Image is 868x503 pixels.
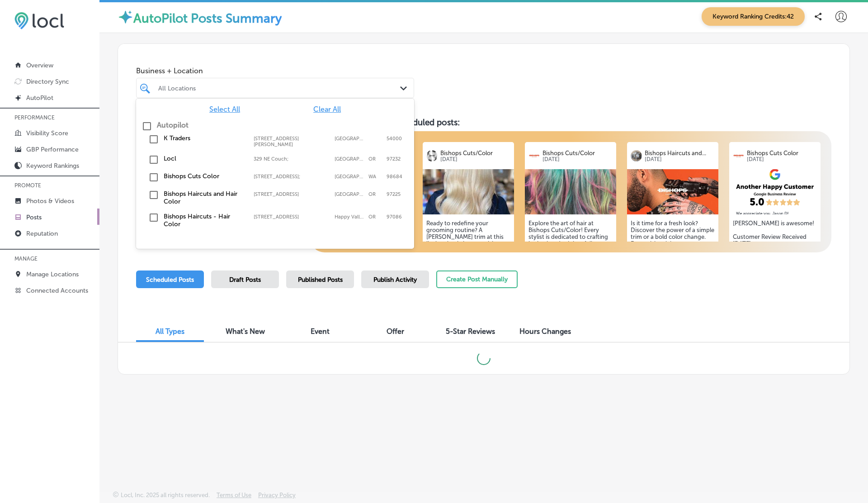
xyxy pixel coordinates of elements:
img: logo [426,150,438,161]
p: Overview [26,62,53,69]
span: Published Posts [298,276,343,284]
a: Privacy Policy [258,492,296,503]
p: [DATE] [440,157,510,162]
p: Visibility Score [26,129,68,137]
p: Bishops Haircuts and... [645,150,715,157]
p: Posts [26,214,42,221]
label: OR [368,214,382,220]
img: 16986980645c1ab7e8-4e6c-4c6b-b853-ec5f5e4251ac_2020-09-04.jpg [525,169,616,214]
span: Draft Posts [229,276,261,284]
img: logo [733,150,744,161]
span: Event [311,327,330,336]
span: Select All [209,105,240,114]
label: K Traders [164,134,245,142]
p: AutoPilot [26,94,53,102]
label: Portland [335,156,364,162]
label: WA [368,174,382,180]
p: Manage Locations [26,270,79,278]
label: AutoPilot Posts Summary [133,11,282,26]
img: logo [631,150,642,161]
label: 97225 [387,191,401,197]
span: Clear All [313,105,341,114]
img: 6efc1275baa40be7c98c3b36c6bfde44.png [14,12,64,29]
h5: Is it time for a fresh look? Discover the power of a simple trim or a bold color change. Every vi... [631,220,715,301]
img: 169869709494f811ef-a537-490c-bb74-b19598c35efe_2020-11-13.jpg [627,169,718,214]
p: Connected Accounts [26,287,88,294]
p: [DATE] [747,157,817,162]
label: Lahore [335,136,364,147]
span: 5-Star Reviews [446,327,495,336]
img: autopilot-icon [118,9,133,25]
p: GBP Performance [26,146,79,153]
span: Scheduled Posts [146,276,194,284]
button: Create Post Manually [436,270,518,288]
img: logo [528,150,540,161]
label: OR [368,191,382,197]
label: 97086 [387,214,402,220]
label: Bishops Cuts Color [164,172,245,180]
label: Bishops Haircuts - Hair Color [164,213,245,228]
p: Keyword Rankings [26,162,79,170]
p: Bishops Cuts/Color [440,150,510,157]
p: Bishops Cuts Color [747,150,817,157]
label: 15731 SE HAPPY VALLEY TOWN CENTER DR. [254,214,330,220]
h5: Ready to redefine your grooming routine? A [PERSON_NAME] trim at this lively salon brings precisi... [426,220,510,322]
span: Publish Activity [373,276,417,284]
p: Locl, Inc. 2025 all rights reserved. [121,492,210,498]
label: 98684 [387,174,402,180]
label: 16020 Southeast Mill Plain Boulevard; [254,174,330,180]
label: 54000 [387,136,402,147]
p: Bishops Cuts/Color [542,150,613,157]
label: 7550 SW Beaverton Hillsdale Hwy [254,191,330,197]
p: Photos & Videos [26,197,74,205]
label: 97232 [387,156,401,162]
a: Terms of Use [217,492,251,503]
h5: Explore the art of hair at Bishops Cuts/Color! Every stylist is dedicated to crafting looks that ... [528,220,613,315]
label: OR [368,156,382,162]
label: 329 NE Couch; [254,156,330,162]
p: [DATE] [542,157,613,162]
span: All Types [156,327,184,336]
span: Keyword Ranking Credits: 42 [702,7,805,26]
div: All Locations [158,84,401,92]
label: Bishops Haircuts and Hair Color [164,190,245,205]
p: [DATE] [645,157,715,162]
label: Autopilot [157,121,189,129]
label: Vancouver [335,174,364,180]
span: Hours Changes [519,327,571,336]
label: Locl [164,155,245,162]
h3: Preview of upcoming scheduled posts: [310,117,832,128]
span: Business + Location [136,66,414,75]
label: 505 A1 Block Johar Town [254,136,330,147]
p: Reputation [26,230,58,237]
h5: [PERSON_NAME] is awesome! Customer Review Received [DATE] [733,220,817,247]
span: What's New [226,327,265,336]
span: Offer [387,327,404,336]
label: Portland [335,191,364,197]
img: fb5bf190-7b0e-4204-97ea-a7bfcf937134.png [729,169,821,214]
img: 1698697769a3a8b04c-6b40-4c1a-bd11-4e7d474a8209_2022-06-15.jpg [423,169,514,214]
p: Directory Sync [26,78,69,85]
label: Happy Valley [335,214,364,220]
